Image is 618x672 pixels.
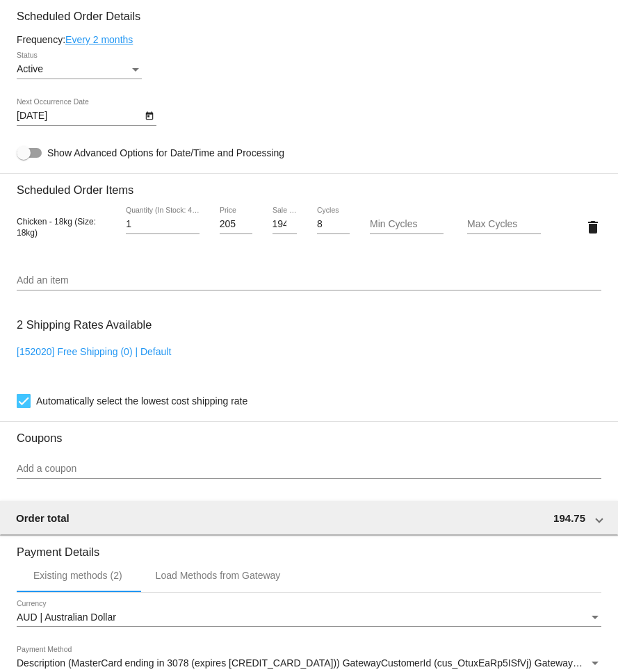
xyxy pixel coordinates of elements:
mat-select: Status [17,64,142,75]
span: Active [17,63,43,74]
input: Max Cycles [467,219,541,230]
a: [152020] Free Shipping (0) | Default [17,346,171,357]
mat-icon: delete [585,219,601,236]
mat-select: Currency [17,612,601,623]
span: AUD | Australian Dollar [17,612,116,623]
mat-select: Payment Method [17,658,601,669]
span: Automatically select the lowest cost shipping rate [36,393,247,409]
input: Sale Price [273,219,298,230]
h3: Scheduled Order Items [17,173,601,197]
h3: Coupons [17,421,601,445]
span: Order total [16,512,70,524]
div: Existing methods (2) [33,570,122,581]
div: Load Methods from Gateway [156,570,281,581]
span: Chicken - 18kg (Size: 18kg) [17,217,96,238]
span: 194.75 [553,512,585,524]
input: Add an item [17,275,601,286]
h3: 2 Shipping Rates Available [17,310,152,340]
a: Every 2 months [65,34,133,45]
button: Open calendar [142,108,156,122]
input: Add a coupon [17,464,601,475]
input: Min Cycles [370,219,444,230]
h3: Payment Details [17,535,601,559]
div: Frequency: [17,34,601,45]
input: Price [220,219,252,230]
input: Quantity (In Stock: 401) [126,219,200,230]
input: Next Occurrence Date [17,110,142,122]
span: Show Advanced Options for Date/Time and Processing [47,146,284,160]
input: Cycles [317,219,350,230]
h3: Scheduled Order Details [17,10,601,23]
